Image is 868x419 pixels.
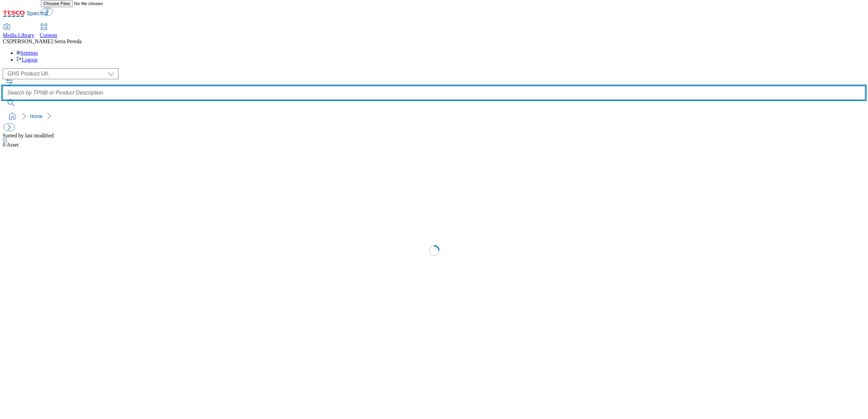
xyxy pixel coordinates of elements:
[3,110,865,123] nav: breadcrumb
[40,32,57,38] span: Content
[3,24,34,38] a: Media Library
[3,133,54,138] span: Sorted by last modified
[16,57,37,63] a: Logout
[7,111,18,122] a: home
[3,32,34,38] span: Media Library
[30,114,43,119] a: Home
[3,142,19,148] span: Asset
[10,38,82,44] span: [PERSON_NAME] Serra Pereda
[40,24,57,38] a: Content
[16,50,38,56] a: Settings
[3,38,10,44] span: CS
[3,86,865,100] input: Search by TPNB or Product Description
